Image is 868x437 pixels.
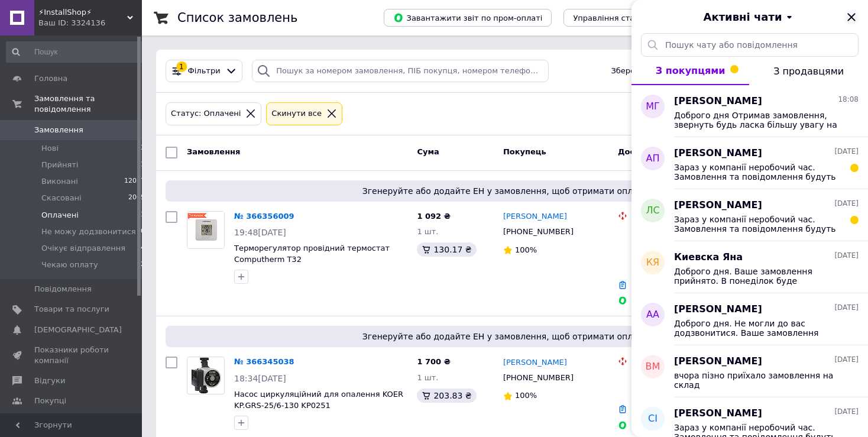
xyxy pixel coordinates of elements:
span: АА [646,308,659,322]
a: Насос циркуляційний для опалення KOER KP.GRS-25/6-130 KP0251 [234,390,403,410]
a: Фото товару [187,211,225,249]
span: МГ [646,100,660,114]
span: 18:08 [838,95,859,105]
span: Завантажити звіт по пром-оплаті [393,12,542,23]
span: 11 [137,210,145,221]
span: Доставка та оплата [618,147,705,156]
span: [PERSON_NAME] [674,199,762,212]
div: 203.83 ₴ [417,389,476,403]
span: 1 [141,160,145,170]
a: [PERSON_NAME] [503,211,567,222]
button: МГ[PERSON_NAME]18:08Доброго дня Отримав замовлення, звернуть будь ласка більшу увагу на перевірку... [631,85,868,137]
a: [PERSON_NAME] [503,357,567,368]
span: Нові [41,143,59,154]
span: [DATE] [834,199,859,209]
span: Товари та послуги [34,304,109,315]
span: [DATE] [834,251,859,261]
span: [PERSON_NAME] [674,147,762,160]
button: ВМ[PERSON_NAME][DATE]вчора пізно приїхало замовлення на склад [631,345,868,397]
span: Скасовані [41,193,82,203]
span: Чекаю оплату [41,260,98,270]
span: [PERSON_NAME] [674,407,762,420]
span: Активні чати [703,9,782,25]
button: З покупцями [631,57,749,85]
span: 100% [515,245,537,254]
input: Пошук за номером замовлення, ПІБ покупця, номером телефону, Email, номером накладної [252,60,548,83]
span: [PERSON_NAME] [674,355,762,368]
span: Очікує відправлення [41,243,125,254]
span: Зараз у компанії неробочий час. Замовлення та повідомлення будуть оброблені з 09:00 найближчого р... [674,163,842,182]
button: КЯКиевска Яна[DATE]Доброго дня. Ваше замовлення прийнято. В понеділок буде відправлення. Гарного ... [631,241,868,293]
span: 19:48[DATE] [234,228,286,237]
span: Управління статусами [573,14,663,22]
span: Повідомлення [34,284,92,294]
div: Статус: Оплачені [169,108,243,120]
span: Зараз у компанії неробочий час. Замовлення та повідомлення будуть оброблені з 09:00 найближчого р... [674,215,842,234]
span: [DATE] [834,303,859,313]
button: АА[PERSON_NAME][DATE]Доброго дня. Не могли до вас додзвонитися. Ваше замовлення прийнято. В понед... [631,293,868,345]
button: Управління статусами [563,9,673,27]
a: № 366356009 [234,212,294,221]
span: ВМ [646,360,660,374]
span: [DATE] [834,407,859,417]
span: Cума [417,147,439,156]
button: ЛС[PERSON_NAME][DATE]Зараз у компанії неробочий час. Замовлення та повідомлення будуть оброблені ... [631,189,868,241]
span: Збережені фільтри: [611,66,691,77]
span: 12057 [124,176,145,187]
span: Прийняті [41,160,78,170]
span: Оплачені [41,210,79,221]
span: [PERSON_NAME] [674,95,762,108]
span: Виконані [41,176,78,187]
span: Замовлення [34,125,83,135]
button: АП[PERSON_NAME][DATE]Зараз у компанії неробочий час. Замовлення та повідомлення будуть оброблені ... [631,137,868,189]
div: [PHONE_NUMBER] [501,370,576,386]
span: 1 шт. [417,373,438,382]
h1: Список замовлень [177,11,297,25]
span: 2005 [128,193,145,203]
button: Активні чати [665,9,835,25]
span: Доброго дня. Ваше замовлення прийнято. В понеділок буде відправлення. Гарного і спокійного дня! [674,267,842,286]
span: [DATE] [834,355,859,365]
div: Cкинути все [269,108,324,120]
a: Терморегулятор провідний термостат Computherm T32 [234,244,390,264]
span: [PERSON_NAME] [674,303,762,316]
span: Доброго дня. Не могли до вас додзвонитися. Ваше замовлення прийнято. В понеділок буде відправленн... [674,319,842,338]
span: 18:34[DATE] [234,374,286,383]
span: Покупці [34,396,66,406]
img: Фото товару [187,212,224,248]
span: Фільтри [188,66,221,77]
span: З продавцями [773,66,844,77]
span: 2 [141,260,145,270]
span: Згенеруйте або додайте ЕН у замовлення, щоб отримати оплату [170,185,840,197]
span: Покупець [503,147,546,156]
span: 14 [137,243,145,254]
span: 1 шт. [417,227,438,236]
img: Фото товару [190,357,222,394]
span: Замовлення та повідомлення [34,93,142,115]
button: Завантажити звіт по пром-оплаті [384,9,552,27]
span: Показники роботи компанії [34,345,109,366]
span: вчора пізно приїхало замовлення на склад [674,371,842,390]
button: Закрити [844,10,859,24]
span: З покупцями [656,65,726,76]
span: АП [646,152,660,166]
div: Ваш ID: 3324136 [38,18,142,28]
button: З продавцями [749,57,868,85]
span: 1 092 ₴ [417,212,450,221]
span: [DATE] [834,147,859,157]
span: 13 [137,143,145,154]
a: № 366345038 [234,357,294,366]
span: Головна [34,73,67,84]
span: СІ [648,412,658,426]
span: Киевска Яна [674,251,743,264]
input: Пошук [6,41,146,63]
span: 100% [515,391,537,400]
span: Замовлення [187,147,240,156]
span: 0 [141,226,145,237]
div: 1 [176,61,187,72]
span: ЛС [646,204,659,218]
span: Згенеруйте або додайте ЕН у замовлення, щоб отримати оплату [170,331,840,342]
input: Пошук чату або повідомлення [641,33,859,57]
